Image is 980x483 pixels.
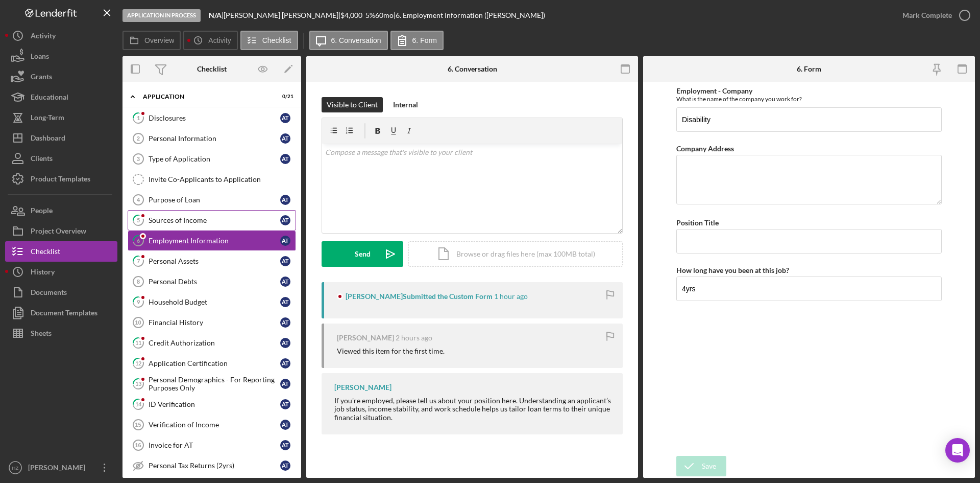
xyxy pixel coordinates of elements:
a: 9Household BudgetAT [128,292,296,312]
div: Loans [31,46,49,69]
div: Personal Tax Returns (2yrs) [149,462,280,470]
label: How long have you been at this job? [676,266,789,274]
div: Save [702,456,716,476]
tspan: 5 [137,217,140,223]
button: Mark Complete [892,5,975,26]
div: A T [280,215,290,225]
a: Documents [5,282,117,303]
div: Personal Assets [149,257,280,265]
a: 16Invoice for ATAT [128,435,296,455]
div: Verification of Income [149,421,280,429]
div: Employment Information [149,237,280,245]
div: Financial History [149,318,280,327]
div: Viewed this item for the first time. [337,347,445,355]
a: 2Personal InformationAT [128,128,296,149]
button: Overview [122,31,181,50]
a: 15Verification of IncomeAT [128,415,296,435]
label: 6. Conversation [331,36,381,44]
div: Long-Term [31,107,64,130]
div: Product Templates [31,169,90,192]
a: 1DisclosuresAT [128,108,296,128]
label: Overview [144,36,174,44]
label: Company Address [676,144,734,153]
div: A T [280,399,290,409]
button: Project Overview [5,221,117,241]
div: | [209,11,224,19]
div: Activity [31,26,56,49]
div: Clients [31,148,53,171]
div: Sources of Income [149,216,280,224]
div: Credit Authorization [149,339,280,347]
tspan: 2 [137,135,140,142]
a: 4Purpose of LoanAT [128,190,296,210]
a: Invite Co-Applicants to Application [128,169,296,190]
button: Save [676,456,726,476]
div: A T [280,379,290,389]
a: History [5,262,117,282]
div: Disclosures [149,114,280,122]
div: Household Budget [149,298,280,306]
a: 5Sources of IncomeAT [128,210,296,231]
a: Grants [5,66,117,87]
a: Checklist [5,241,117,262]
button: Checklist [240,31,298,50]
button: People [5,200,117,221]
a: 14ID VerificationAT [128,394,296,415]
div: Send [355,241,371,267]
a: Personal Tax Returns (2yrs)AT [128,455,296,476]
button: Send [322,241,403,267]
a: 8Personal DebtsAT [128,271,296,292]
button: Long-Term [5,107,117,128]
div: A T [280,461,290,471]
label: Checklist [262,36,291,44]
tspan: 7 [137,258,140,264]
button: 6. Form [390,31,444,50]
a: 13Personal Demographics - For Reporting Purposes OnlyAT [128,374,296,394]
tspan: 4 [137,197,140,203]
button: Clients [5,148,117,169]
div: 6. Conversation [448,65,497,73]
div: A T [280,338,290,348]
time: 2025-09-04 20:35 [396,334,432,342]
div: Grants [31,66,52,89]
div: Internal [393,97,418,112]
div: Document Templates [31,303,97,326]
tspan: 1 [137,114,140,121]
div: A T [280,297,290,307]
span: $4,000 [340,11,362,19]
tspan: 15 [135,422,141,428]
div: What is the name of the company you work for? [676,95,942,103]
label: Activity [208,36,231,44]
div: 6. Form [797,65,821,73]
div: [PERSON_NAME] [337,334,394,342]
button: Internal [388,97,423,112]
div: A T [280,195,290,205]
a: Educational [5,87,117,107]
tspan: 12 [135,360,141,366]
div: Personal Debts [149,278,280,286]
a: 12Application CertificationAT [128,353,296,374]
div: A T [280,256,290,266]
button: 6. Conversation [309,31,388,50]
label: Employment - Company [676,86,752,95]
div: A T [280,420,290,430]
div: Dashboard [31,128,65,151]
button: Activity [5,26,117,46]
button: Loans [5,46,117,66]
div: [PERSON_NAME] [334,383,391,392]
button: Visible to Client [322,97,383,112]
time: 2025-09-04 20:43 [494,292,528,301]
tspan: 11 [135,339,141,346]
a: Dashboard [5,128,117,148]
div: If you're employed, please tell us about your position here. Understanding an applicant’s job sta... [334,397,612,421]
b: N/A [209,11,222,19]
a: 10Financial HistoryAT [128,312,296,333]
div: Application In Process [122,9,201,22]
div: Visible to Client [327,97,378,112]
div: Open Intercom Messenger [945,438,970,463]
div: A T [280,113,290,123]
